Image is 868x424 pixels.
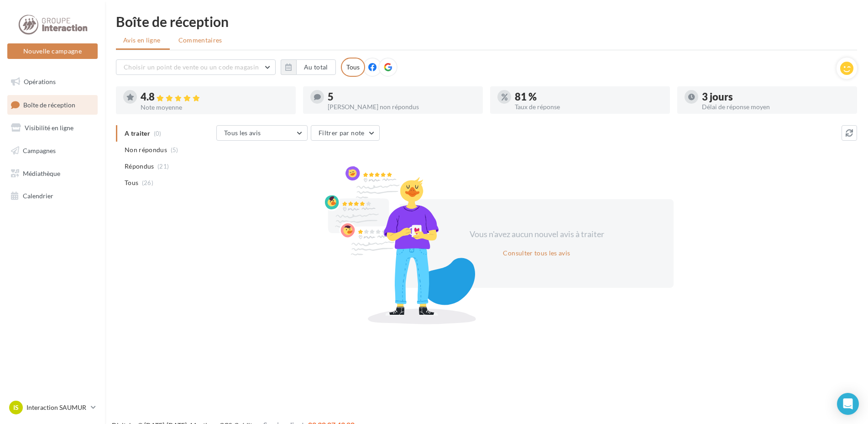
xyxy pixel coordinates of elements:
[157,163,169,170] span: (21)
[171,146,178,154] span: (5)
[281,59,336,75] button: Au total
[125,145,167,154] span: Non répondus
[296,59,336,75] button: Au total
[24,78,56,85] span: Opérations
[216,125,308,141] button: Tous les avis
[341,58,365,77] div: Tous
[499,248,574,259] button: Consulter tous les avis
[116,15,857,28] div: Boîte de réception
[515,92,663,102] div: 81 %
[23,192,53,200] span: Calendrier
[141,92,288,102] div: 4.8
[515,104,663,110] div: Taux de réponse
[702,92,850,102] div: 3 jours
[125,178,138,187] span: Tous
[26,403,87,412] p: Interaction SAUMUR
[328,92,476,102] div: 5
[702,104,850,110] div: Délai de réponse moyen
[125,162,154,171] span: Répondus
[13,403,19,412] span: IS
[124,63,259,71] span: Choisir un point de vente ou un code magasin
[328,104,476,110] div: [PERSON_NAME] non répondus
[7,43,98,59] button: Nouvelle campagne
[5,141,99,160] a: Campagnes
[5,186,99,206] a: Calendrier
[5,72,99,91] a: Opérations
[5,118,99,138] a: Visibilité en ligne
[5,95,99,115] a: Boîte de réception
[23,101,75,108] span: Boîte de réception
[837,393,859,415] div: Open Intercom Messenger
[5,164,99,183] a: Médiathèque
[224,129,261,137] span: Tous les avis
[116,59,276,75] button: Choisir un point de vente ou un code magasin
[142,179,153,186] span: (26)
[7,399,98,416] a: IS Interaction SAUMUR
[23,169,60,177] span: Médiathèque
[311,125,380,141] button: Filtrer par note
[23,147,56,154] span: Campagnes
[25,124,73,132] span: Visibilité en ligne
[141,104,288,111] div: Note moyenne
[178,36,222,45] span: Commentaires
[458,228,615,240] div: Vous n'avez aucun nouvel avis à traiter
